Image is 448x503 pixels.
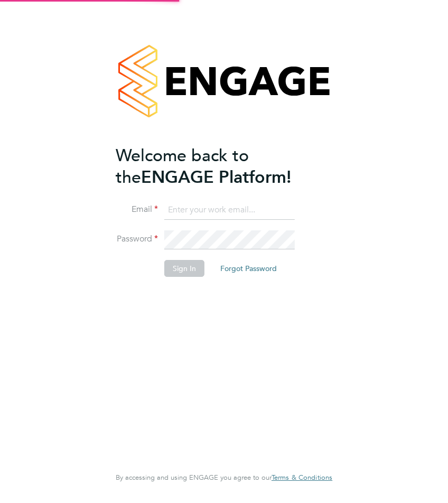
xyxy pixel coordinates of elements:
h2: ENGAGE Platform! [116,145,322,188]
a: Terms & Conditions [272,473,332,482]
button: Forgot Password [212,260,285,277]
span: By accessing and using ENGAGE you agree to our [116,473,332,482]
input: Enter your work email... [164,201,295,220]
span: Terms & Conditions [272,473,332,482]
button: Sign In [164,260,204,277]
label: Password [116,234,158,245]
label: Email [116,204,158,215]
span: Welcome back to the [116,145,249,188]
